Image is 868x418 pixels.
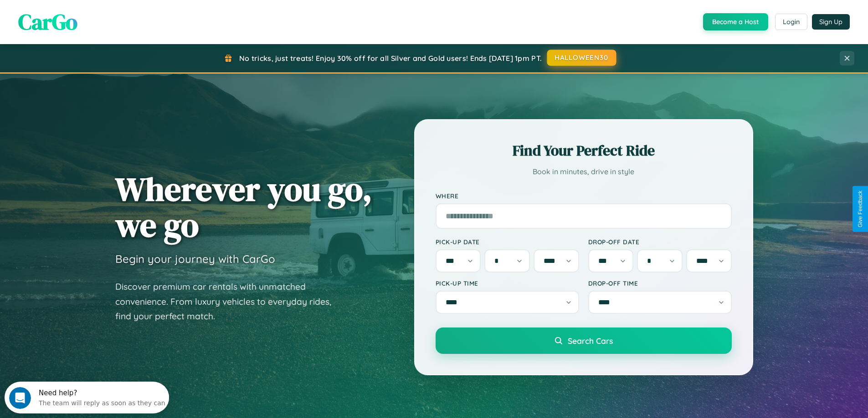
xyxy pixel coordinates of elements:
[436,327,732,354] button: Search Cars
[115,279,343,324] p: Discover premium car rentals with unmatched convenience. From luxury vehicles to everyday rides, ...
[703,13,768,30] button: Become a Host
[436,279,579,287] label: Pick-up Time
[239,54,542,63] span: No tricks, just treats! Enjoy 30% off for all Silver and Gold users! Ends [DATE] 1pm PT.
[436,141,732,161] h2: Find Your Perfect Ride
[9,387,31,409] iframe: Intercom live chat
[588,279,732,287] label: Drop-off Time
[115,171,372,243] h1: Wherever you go, we go
[34,15,161,25] div: The team will reply as soon as they can
[588,238,732,246] label: Drop-off Date
[34,8,161,15] div: Need help?
[4,4,169,29] div: Open Intercom Messenger
[18,7,77,37] span: CarGo
[547,50,616,66] button: HALLOWEEN30
[5,382,169,413] iframe: Intercom live chat discovery launcher
[115,252,275,266] h3: Begin your journey with CarGo
[857,191,863,227] div: Give Feedback
[436,192,732,200] label: Where
[436,165,732,178] p: Book in minutes, drive in style
[812,14,850,30] button: Sign Up
[436,238,579,246] label: Pick-up Date
[775,14,807,30] button: Login
[568,336,613,346] span: Search Cars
